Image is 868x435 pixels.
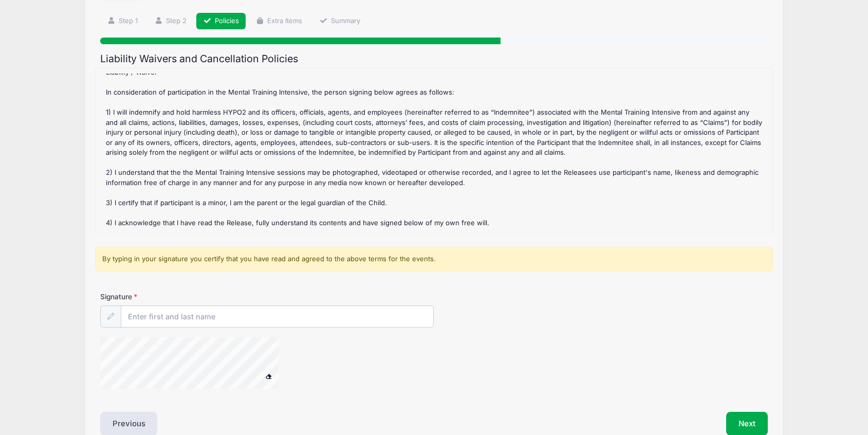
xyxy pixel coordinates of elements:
[95,247,773,271] div: By typing in your signature you certify that you have read and agreed to the above terms for the ...
[121,305,434,328] input: Enter first and last name
[100,292,267,302] label: Signature
[147,13,193,30] a: Step 2
[100,13,144,30] a: Step 1
[312,13,367,30] a: Summary
[249,13,309,30] a: Extra Items
[101,74,767,228] div: : 50% of the registration fee is refundable 30 days from the start date. Otherwise, 100% non-refu...
[196,13,246,30] a: Policies
[100,53,768,65] h2: Liability Waivers and Cancellation Policies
